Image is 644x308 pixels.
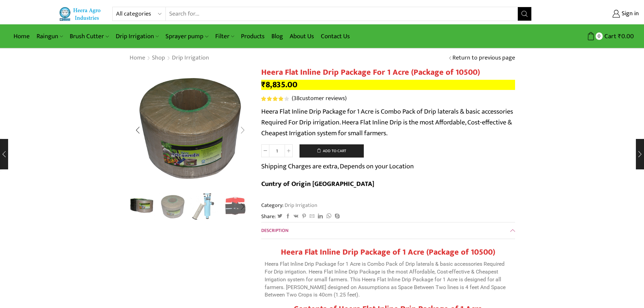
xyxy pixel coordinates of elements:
[221,193,249,221] img: Flow Control Valve
[33,28,66,44] a: Raingun
[620,9,639,18] span: Sign in
[261,106,515,139] p: Heera Flat Inline Drip Package for 1 Acre is Combo Pack of Drip laterals & basic accessories Requ...
[261,227,288,234] span: Description
[10,28,33,44] a: Home
[212,28,238,44] a: Filter
[542,8,639,20] a: Sign in
[261,178,374,190] b: Cuntry of Origin [GEOGRAPHIC_DATA]
[538,30,634,43] a: 0 Cart ₹0.00
[129,122,146,139] div: Previous slide
[292,94,347,103] a: (38customer reviews)
[221,193,249,221] a: ball-vavle
[261,161,414,172] p: Shipping Charges are extra, Depends on your Location
[128,192,156,220] img: Flat Inline
[261,96,284,101] span: Rated out of 5 based on customer ratings
[317,28,353,44] a: Contact Us
[159,193,187,221] img: Flat Inline Drip Package
[261,68,515,77] h1: Heera Flat Inline Drip Package For 1 Acre (Package of 10500)
[293,93,299,103] span: 38
[261,202,317,209] span: Category:
[261,213,276,220] span: Share:
[284,201,317,210] a: Drip Irrigation
[518,7,531,21] button: Search button
[265,260,512,299] p: Heera Flat Inline Drip Package for 1 Acre is Combo Pack of Drip laterals & basic accessories Requ...
[261,78,297,92] bdi: 8,835.00
[152,54,165,63] a: Shop
[234,198,251,215] div: Next slide
[596,32,603,40] span: 0
[268,28,286,44] a: Blog
[129,68,251,189] div: 2 / 10
[452,54,515,63] a: Return to previous page
[190,193,218,220] li: 3 / 10
[166,7,517,21] input: Search for...
[129,54,209,63] nav: Breadcrumb
[129,54,146,63] a: Home
[261,96,289,101] div: Rated 4.21 out of 5
[299,144,364,158] button: Add to cart
[159,193,187,221] a: Drip Package Flat Inline2
[172,54,209,63] a: Drip Irrigation
[281,245,495,259] strong: Heera Flat Inline Drip Package of 1 Acre (Package of 10500)
[234,122,251,139] div: Next slide
[159,193,187,220] li: 2 / 10
[286,28,317,44] a: About Us
[261,78,266,92] span: ₹
[261,222,515,239] a: Description
[162,28,212,44] a: Sprayer pump
[269,144,285,157] input: Product quantity
[221,193,249,220] li: 4 / 10
[618,31,634,42] bdi: 0.00
[603,32,616,41] span: Cart
[66,28,112,44] a: Brush Cutter
[112,28,162,44] a: Drip Irrigation
[618,31,621,42] span: ₹
[261,96,290,101] span: 38
[128,193,156,220] li: 1 / 10
[238,28,268,44] a: Products
[190,193,218,221] img: Heera-super-clean-filter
